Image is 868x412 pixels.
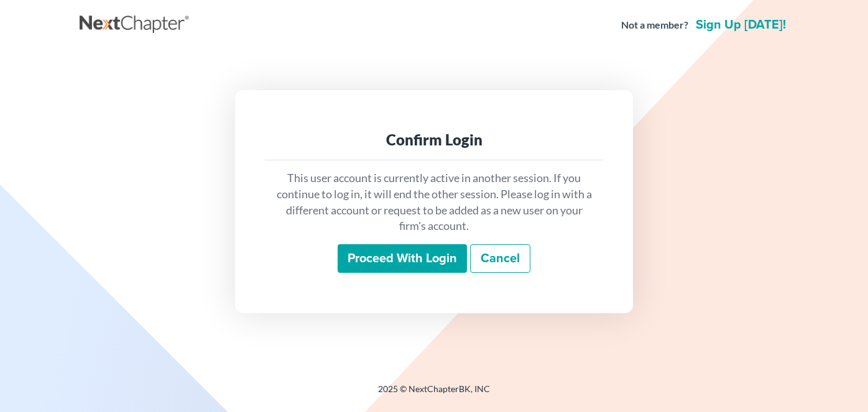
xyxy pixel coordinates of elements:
a: Sign up [DATE]! [693,19,788,31]
input: Proceed with login [338,244,467,273]
strong: Not a member? [621,18,688,32]
div: 2025 © NextChapterBK, INC [80,383,788,405]
a: Cancel [470,244,530,273]
p: This user account is currently active in another session. If you continue to log in, it will end ... [275,170,593,234]
div: Confirm Login [275,130,593,150]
